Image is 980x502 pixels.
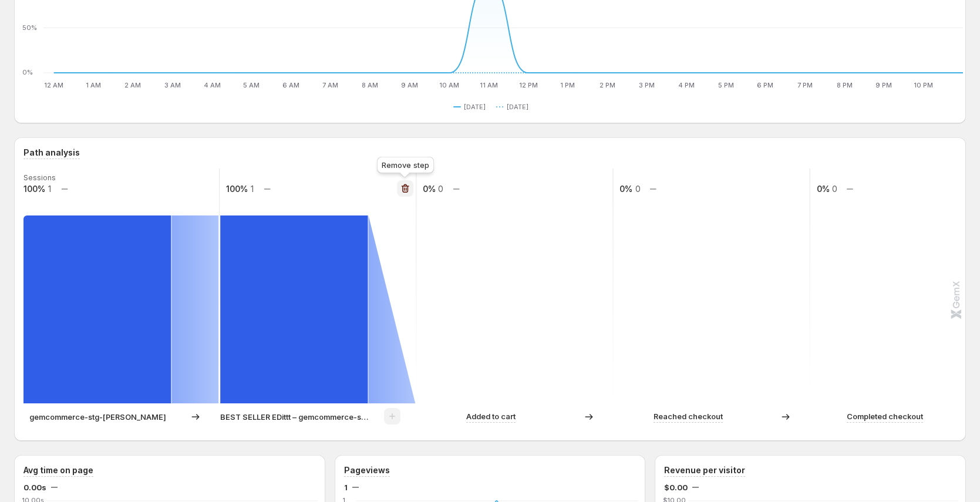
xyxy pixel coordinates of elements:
text: 4 PM [678,81,695,89]
text: 4 AM [204,81,221,89]
text: 100% [23,184,45,194]
text: 9 AM [401,81,418,89]
text: 10 AM [439,81,459,89]
text: 1 PM [560,81,575,89]
button: [DATE] [453,100,490,114]
text: 3 PM [639,81,655,89]
h3: Pageviews [344,464,390,476]
text: 11 AM [480,81,498,89]
h3: Revenue per visitor [664,464,745,476]
text: 0% [423,184,436,194]
text: Sessions [23,173,56,182]
text: 3 AM [164,81,181,89]
text: 8 PM [837,81,853,89]
span: $0.00 [664,481,688,493]
h3: Path analysis [23,147,80,159]
text: 9 PM [875,81,892,89]
text: 50% [22,23,37,32]
text: 1 [251,184,254,194]
span: 0.00s [23,481,46,493]
text: 6 PM [757,81,773,89]
text: 12 AM [44,81,63,89]
text: 1 AM [86,81,101,89]
text: 8 AM [362,81,378,89]
p: Added to cart [466,410,516,422]
text: 2 PM [600,81,615,89]
text: 2 AM [124,81,141,89]
text: 0% [817,184,830,194]
text: 0 [832,184,837,194]
text: 5 PM [718,81,734,89]
text: 10 PM [914,81,933,89]
p: BEST SELLER EDittt – gemcommerce-stg-[PERSON_NAME] [220,411,368,423]
text: 12 PM [519,81,538,89]
text: 0% [619,184,632,194]
span: [DATE] [464,102,486,112]
p: Completed checkout [847,410,923,422]
button: [DATE] [496,100,533,114]
h3: Avg time on page [23,464,93,476]
text: 7 PM [797,81,813,89]
text: 1 [48,184,51,194]
text: 7 AM [322,81,338,89]
span: 1 [344,481,348,493]
text: 0 [438,184,443,194]
text: 0 [635,184,641,194]
span: [DATE] [507,102,528,112]
p: gemcommerce-stg-[PERSON_NAME] [29,411,166,423]
text: 5 AM [243,81,260,89]
text: 100% [226,184,248,194]
text: 6 AM [282,81,299,89]
text: 0% [22,68,33,76]
p: Reached checkout [654,410,723,422]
